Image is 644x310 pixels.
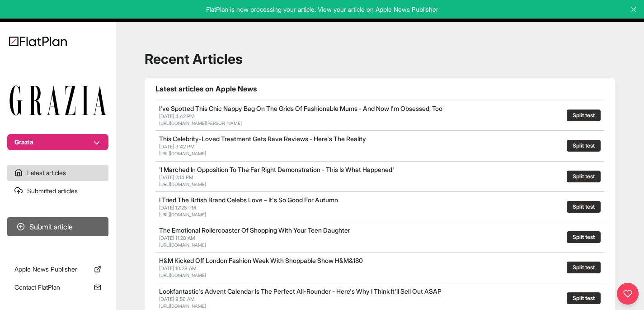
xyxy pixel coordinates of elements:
[159,226,350,234] a: The Emotional Rollercoaster Of Shopping With Your Teen Daughter
[7,134,108,150] button: Grazia
[159,143,195,150] span: [DATE] 3:42 PM
[9,36,67,46] img: Logo
[159,257,363,264] a: H&M Kicked Off London Fashion Week With Shoppable Show H&M&180
[159,196,338,204] a: I Tried The Brtish Brand Celebs Love – It's So Good For Autumn
[159,181,206,187] a: [URL][DOMAIN_NAME]
[7,261,108,277] a: Apple News Publisher
[159,212,206,217] a: [URL][DOMAIN_NAME]
[7,217,108,236] button: Submit article
[155,83,604,94] h1: Latest articles on Apple News
[159,272,206,278] a: [URL][DOMAIN_NAME]
[145,51,615,67] h1: Recent Articles
[567,231,601,243] button: Split test
[159,287,442,295] a: Lookfantastic's Advent Calendar Is The Perfect All-Rounder - Here's Why I Think It'll Sell Out ASAP
[159,296,195,302] span: [DATE] 9:56 AM
[159,120,242,126] a: [URL][DOMAIN_NAME][PERSON_NAME]
[7,165,108,181] a: Latest articles
[159,265,197,272] span: [DATE] 10:28 AM
[159,151,206,156] a: [URL][DOMAIN_NAME]
[159,242,206,248] a: [URL][DOMAIN_NAME]
[159,135,366,143] a: This Celebrity-Loved Treatment Gets Rave Reviews - Here's The Reality
[567,292,601,304] button: Split test
[567,201,601,213] button: Split test
[7,183,108,199] a: Submitted articles
[159,303,206,309] a: [URL][DOMAIN_NAME]
[7,279,108,296] a: Contact FlatPlan
[159,205,196,211] span: [DATE] 12:28 PM
[159,113,195,119] span: [DATE] 4:42 PM
[159,235,195,241] span: [DATE] 11:28 AM
[567,171,601,182] button: Split test
[159,166,394,173] a: 'I Marched In Opposition To The Far Right Demonstration - This Is What Happened'
[567,262,601,273] button: Split test
[9,85,107,116] img: Publication Logo
[6,5,638,14] p: FlatPlan is now processing your article. View your article on Apple News Publisher
[567,140,601,152] button: Split test
[159,105,442,112] a: I've Spotted This Chic Nappy Bag On The Grids Of Fashionable Mums - And Now I'm Obsessed, Too
[567,110,601,121] button: Split test
[159,174,193,181] span: [DATE] 2:14 PM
